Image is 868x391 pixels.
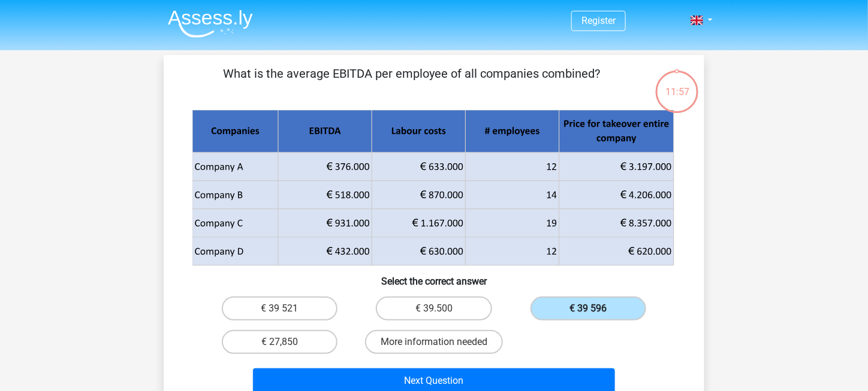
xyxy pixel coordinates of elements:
[365,330,503,354] label: More information needed
[222,330,337,354] label: € 27,850
[168,10,253,38] img: Assessly
[581,15,616,26] a: Register
[376,297,492,320] label: € 39.500
[183,266,685,287] h6: Select the correct answer
[183,65,640,100] p: What is the average EBITDA per employee of all companies combined?
[222,297,337,320] label: € 39 521
[655,69,700,99] div: 11:57
[531,297,646,320] label: € 39 596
